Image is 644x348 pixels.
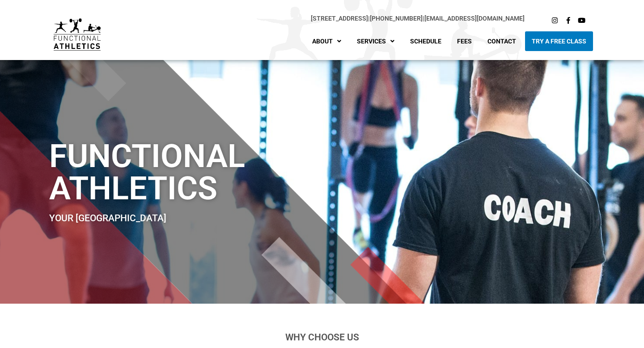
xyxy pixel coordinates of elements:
a: [PHONE_NUMBER] [370,15,423,22]
a: Fees [450,31,479,51]
a: About [305,31,348,51]
a: Services [350,31,401,51]
a: [STREET_ADDRESS] [311,15,368,22]
a: Try A Free Class [525,31,593,51]
h2: Why Choose Us [74,333,570,342]
span: | [311,15,370,22]
a: Schedule [403,31,448,51]
a: [EMAIL_ADDRESS][DOMAIN_NAME] [424,15,525,22]
img: default-logo [54,18,101,51]
p: | [119,13,524,24]
h1: Functional Athletics [49,140,373,205]
a: Contact [481,31,523,51]
h2: Your [GEOGRAPHIC_DATA] [49,214,373,223]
